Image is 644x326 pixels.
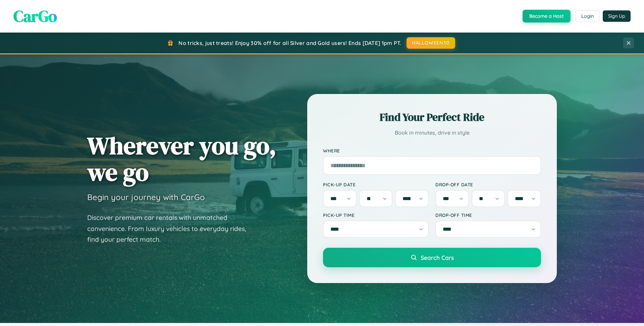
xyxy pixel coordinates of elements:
[435,182,541,187] label: Drop-off Date
[87,192,205,202] h3: Begin your journey with CarGo
[87,132,276,185] h1: Wherever you go, we go
[87,212,255,245] p: Discover premium car rentals with unmatched convenience. From luxury vehicles to everyday rides, ...
[178,40,401,46] span: No tricks, just treats! Enjoy 30% off for all Silver and Gold users! Ends [DATE] 1pm PT.
[323,182,429,187] label: Pick-up Date
[523,10,571,22] button: Become a Host
[323,248,541,267] button: Search Cars
[603,10,631,22] button: Sign Up
[323,128,541,138] p: Book in minutes, drive in style
[407,37,455,49] button: HALLOWEEN30
[323,110,541,125] h2: Find Your Perfect Ride
[323,212,429,218] label: Pick-up Time
[435,212,541,218] label: Drop-off Time
[323,148,541,153] label: Where
[13,5,57,27] span: CarGo
[421,254,454,261] span: Search Cars
[576,10,599,22] button: Login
